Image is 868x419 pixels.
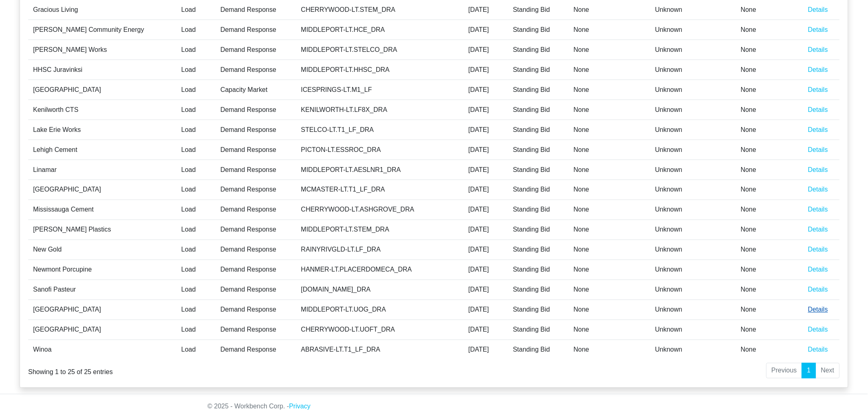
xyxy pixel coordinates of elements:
[736,280,803,300] td: None
[464,240,508,260] td: [DATE]
[176,100,215,120] td: Load
[296,220,464,240] td: MIDDLEPORT-LT.STEM_DRA
[808,326,828,333] a: Details
[464,220,508,240] td: [DATE]
[296,240,464,260] td: RAINYRIVGLD-LT.LF_DRA
[215,40,296,60] td: Demand Response
[296,260,464,280] td: HANMER-LT.PLACERDOMECA_DRA
[736,60,803,80] td: None
[296,20,464,40] td: MIDDLEPORT-LT.HCE_DRA
[569,20,650,40] td: None
[650,340,736,360] td: Unknown
[28,240,176,260] td: New Gold
[176,220,215,240] td: Load
[215,220,296,240] td: Demand Response
[464,200,508,220] td: [DATE]
[464,40,508,60] td: [DATE]
[508,260,569,280] td: Standing Bid
[464,60,508,80] td: [DATE]
[736,180,803,200] td: None
[808,46,828,53] a: Details
[508,40,569,60] td: Standing Bid
[28,362,359,378] div: Showing 1 to 25 of 25 entries
[176,260,215,280] td: Load
[736,120,803,140] td: None
[215,20,296,40] td: Demand Response
[736,100,803,120] td: None
[28,260,176,280] td: Newmont Porcupine
[569,200,650,220] td: None
[296,340,464,360] td: ABRASIVE-LT.T1_LF_DRA
[650,300,736,320] td: Unknown
[736,320,803,340] td: None
[296,160,464,180] td: MIDDLEPORT-LT.AESLNR1_DRA
[508,220,569,240] td: Standing Bid
[569,340,650,360] td: None
[650,20,736,40] td: Unknown
[736,240,803,260] td: None
[808,146,828,153] a: Details
[808,346,828,353] a: Details
[736,200,803,220] td: None
[176,40,215,60] td: Load
[650,180,736,200] td: Unknown
[508,280,569,300] td: Standing Bid
[28,320,176,340] td: [GEOGRAPHIC_DATA]
[215,200,296,220] td: Demand Response
[569,180,650,200] td: None
[176,340,215,360] td: Load
[176,120,215,140] td: Load
[296,140,464,160] td: PICTON-LT.ESSROC_DRA
[569,300,650,320] td: None
[569,320,650,340] td: None
[215,80,296,100] td: Capacity Market
[215,240,296,260] td: Demand Response
[296,40,464,60] td: MIDDLEPORT-LT.STELCO_DRA
[508,320,569,340] td: Standing Bid
[296,80,464,100] td: ICESPRINGS-LT.M1_LF
[464,280,508,300] td: [DATE]
[802,363,816,379] a: 1
[508,160,569,180] td: Standing Bid
[508,140,569,160] td: Standing Bid
[650,80,736,100] td: Unknown
[650,320,736,340] td: Unknown
[650,60,736,80] td: Unknown
[176,180,215,200] td: Load
[808,286,828,293] a: Details
[508,120,569,140] td: Standing Bid
[464,180,508,200] td: [DATE]
[289,403,311,410] a: Privacy
[464,160,508,180] td: [DATE]
[808,26,828,33] a: Details
[464,20,508,40] td: [DATE]
[176,300,215,320] td: Load
[569,260,650,280] td: None
[28,20,176,40] td: [PERSON_NAME] Community Energy
[650,260,736,280] td: Unknown
[808,206,828,213] a: Details
[736,40,803,60] td: None
[215,140,296,160] td: Demand Response
[808,86,828,93] a: Details
[28,200,176,220] td: Mississauga Cement
[569,40,650,60] td: None
[464,320,508,340] td: [DATE]
[215,120,296,140] td: Demand Response
[650,40,736,60] td: Unknown
[808,126,828,133] a: Details
[296,60,464,80] td: MIDDLEPORT-LT.HHSC_DRA
[650,140,736,160] td: Unknown
[808,246,828,253] a: Details
[28,220,176,240] td: [PERSON_NAME] Plastics
[736,20,803,40] td: None
[296,200,464,220] td: CHERRYWOOD-LT.ASHGROVE_DRA
[736,160,803,180] td: None
[464,260,508,280] td: [DATE]
[569,160,650,180] td: None
[464,140,508,160] td: [DATE]
[508,240,569,260] td: Standing Bid
[736,340,803,360] td: None
[808,106,828,113] a: Details
[569,140,650,160] td: None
